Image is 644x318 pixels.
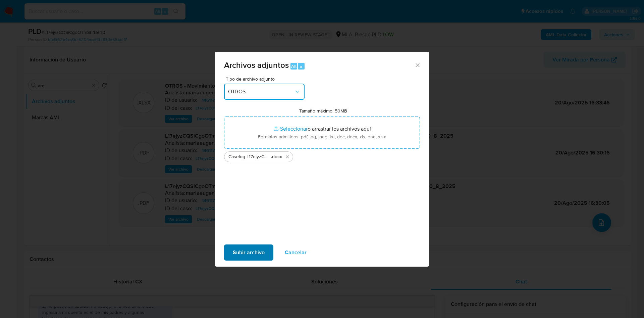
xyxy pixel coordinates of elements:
span: Alt [291,63,297,70]
button: OTROS [224,84,305,100]
span: OTROS [228,88,294,95]
label: Tamaño máximo: 50MB [299,108,347,114]
span: .docx [271,153,282,160]
span: Tipo de archivo adjunto [226,77,306,81]
span: Cancelar [285,245,307,260]
button: Cerrar [414,62,420,68]
span: Archivos adjuntos [224,59,289,71]
ul: Archivos seleccionados [224,149,420,162]
button: Cancelar [276,244,315,261]
button: Eliminar Caselog L17ejyzCQSiCgoOTmSFfBeh0_2025_07_18_01_53_01 (1).docx [283,153,291,161]
span: a [300,63,302,70]
span: Subir archivo [233,245,265,260]
span: Caselog L17ejyzCQSiCgoOTmSFfBeh0_2025_07_18_01_53_01 (1) [228,153,271,160]
button: Subir archivo [224,244,273,261]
